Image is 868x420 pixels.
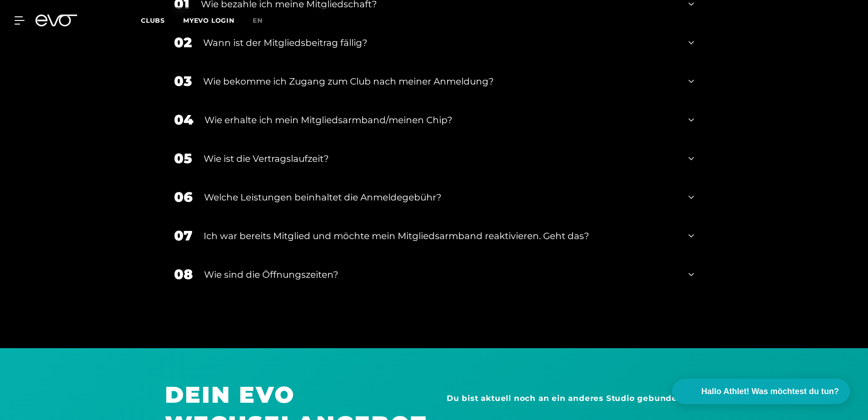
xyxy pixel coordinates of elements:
div: Wie ist die Vertragslaufzeit? [204,152,677,165]
div: Ich war bereits Mitglied und möchte mein Mitgliedsarmband reaktivieren. Geht das? [204,229,677,243]
div: 07 [174,225,192,246]
div: 06 [174,187,193,207]
div: Wie sind die Öffnungszeiten? [204,268,677,281]
div: Welche Leistungen beinhaltet die Anmeldegebühr? [204,190,677,204]
a: en [253,15,274,26]
strong: Du bist aktuell noch an ein anderes Studio gebunden [447,394,683,403]
div: 04 [174,110,193,130]
a: Clubs [141,16,183,25]
span: Hallo Athlet! Was möchtest du tun? [701,385,839,398]
div: Wann ist der Mitgliedsbeitrag fällig? [203,36,677,50]
div: Wie erhalte ich mein Mitgliedsarmband/meinen Chip? [205,113,677,127]
div: 05 [174,148,192,169]
span: en [253,16,263,25]
div: 03 [174,71,192,91]
a: MYEVO LOGIN [183,16,234,25]
span: Clubs [141,16,165,25]
div: Wie bekomme ich Zugang zum Club nach meiner Anmeldung? [203,75,677,88]
div: 02 [174,32,192,53]
button: Hallo Athlet! Was möchtest du tun? [672,379,850,404]
div: 08 [174,264,193,285]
